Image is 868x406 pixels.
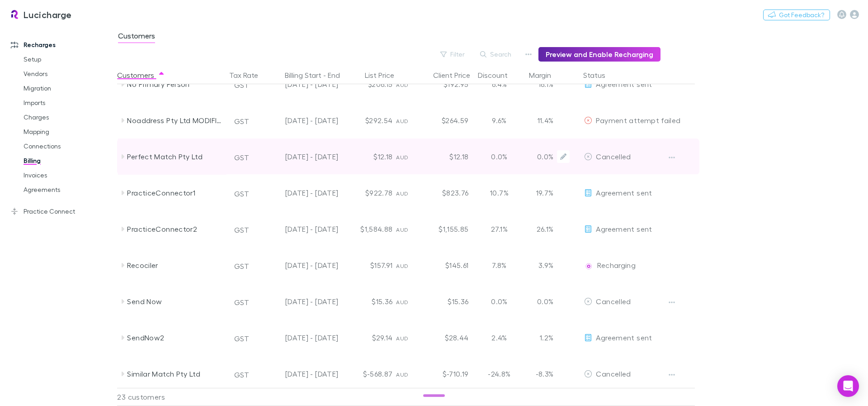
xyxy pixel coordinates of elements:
[117,211,699,247] div: PracticeConnector2GST[DATE] - [DATE]$1,584.88AUD$1,155.8527.1%26.1%EditAgreement sent
[472,320,526,356] div: 2.4%
[396,299,408,306] span: AUD
[127,102,223,139] div: Noaddress Pty Ltd MODIFIED
[117,247,699,283] div: RecocilerGST[DATE] - [DATE]$157.91AUD$145.617.8%3.9%EditRechargingRecharging
[365,66,405,84] button: List Price
[596,224,652,233] span: Agreement sent
[14,67,122,81] a: Vendors
[342,102,396,139] div: $292.54
[342,320,396,356] div: $29.14
[472,356,526,392] div: -24.8%
[418,283,472,320] div: $15.36
[118,31,155,43] span: Customers
[418,66,472,102] div: $192.95
[342,356,396,392] div: $-568.87
[264,283,338,320] div: [DATE] - [DATE]
[530,187,553,198] p: 19.7%
[529,66,562,84] button: Margin
[342,139,396,175] div: $12.18
[396,190,408,197] span: AUD
[342,66,396,102] div: $206.15
[14,110,122,124] a: Charges
[127,211,223,247] div: PracticeConnector2
[472,102,526,139] div: 9.6%
[127,356,223,392] div: Similar Match Pty Ltd
[418,139,472,175] div: $12.18
[472,66,526,102] div: 6.4%
[117,66,699,102] div: No Primary PersonGST[DATE] - [DATE]$206.15AUD$192.956.4%16.1%EditAgreement sent
[478,66,519,84] button: Discount
[472,283,526,320] div: 0.0%
[230,331,253,346] button: GST
[127,139,223,175] div: Perfect Match Pty Ltd
[342,175,396,211] div: $922.78
[14,81,122,96] a: Migration
[117,175,699,211] div: PracticeConnector1GST[DATE] - [DATE]$922.78AUD$823.7610.7%19.7%EditAgreement sent
[14,182,122,197] a: Agreements
[396,81,408,88] span: AUD
[418,102,472,139] div: $264.59
[230,150,253,165] button: GST
[264,247,338,283] div: [DATE] - [DATE]
[530,79,553,90] p: 16.1%
[418,320,472,356] div: $28.44
[127,66,223,102] div: No Primary Person
[557,150,570,163] button: Edit
[14,139,122,153] a: Connections
[396,226,408,233] span: AUD
[264,211,338,247] div: [DATE] - [DATE]
[14,96,122,110] a: Imports
[763,10,830,20] button: Got Feedback?
[342,283,396,320] div: $15.36
[117,102,699,139] div: Noaddress Pty Ltd MODIFIEDGST[DATE] - [DATE]$292.54AUD$264.599.6%11.4%EditPayment attempt failed
[530,260,553,271] p: 3.9%
[264,139,338,175] div: [DATE] - [DATE]
[230,259,253,273] button: GST
[530,296,553,307] p: 0.0%
[264,356,338,392] div: [DATE] - [DATE]
[837,375,859,397] div: Open Intercom Messenger
[396,263,408,269] span: AUD
[127,175,223,211] div: PracticeConnector1
[597,261,636,269] span: Recharging
[530,332,553,343] p: 1.2%
[230,78,253,92] button: GST
[264,66,338,102] div: [DATE] - [DATE]
[436,49,470,60] button: Filter
[230,114,253,129] button: GST
[4,4,77,25] a: Lucicharge
[117,388,226,406] div: 23 customers
[596,116,680,124] span: Payment attempt failed
[433,66,481,84] button: Client Price
[117,66,165,84] button: Customers
[264,102,338,139] div: [DATE] - [DATE]
[538,47,660,62] button: Preview and Enable Recharging
[472,247,526,283] div: 7.8%
[396,154,408,161] span: AUD
[127,320,223,356] div: SendNow2
[530,151,553,162] p: 0.0%
[14,168,122,182] a: Invoices
[229,66,269,84] button: Tax Rate
[264,175,338,211] div: [DATE] - [DATE]
[530,368,553,379] p: -8.3%
[472,175,526,211] div: 10.7%
[127,247,223,283] div: Recociler
[230,368,253,382] button: GST
[14,124,122,139] a: Mapping
[342,247,396,283] div: $157.91
[418,356,472,392] div: $-710.19
[396,371,408,378] span: AUD
[2,204,122,219] a: Practice Connect
[9,9,20,20] img: Lucicharge's Logo
[117,283,699,320] div: Send NowGST[DATE] - [DATE]$15.36AUD$15.360.0%0.0%EditCancelled
[583,66,616,84] button: Status
[2,38,122,52] a: Recharges
[342,211,396,247] div: $1,584.88
[264,320,338,356] div: [DATE] - [DATE]
[596,333,652,342] span: Agreement sent
[396,335,408,342] span: AUD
